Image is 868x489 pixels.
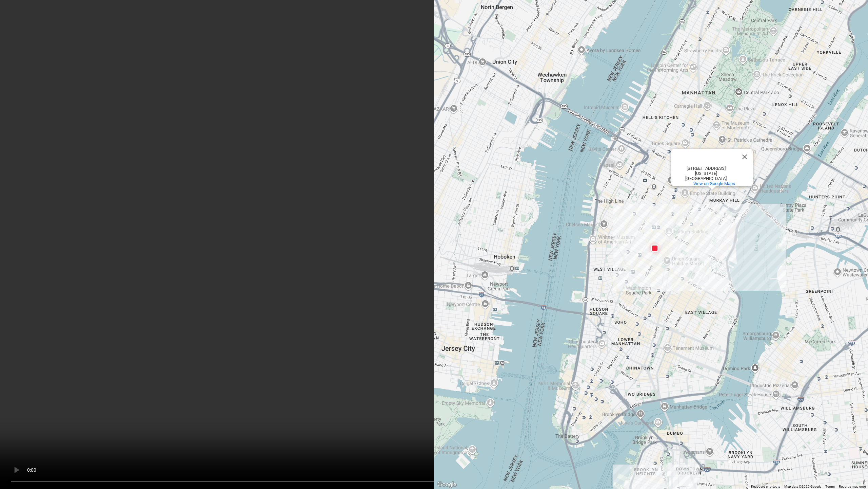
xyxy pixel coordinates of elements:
button: Keyboard shortcuts [751,484,780,489]
div: [US_STATE][GEOGRAPHIC_DATA] [675,171,736,181]
a: Terms [825,485,835,488]
span: Map data ©2025 Google [784,485,821,488]
div: Empire State Building [671,149,753,186]
div: [GEOGRAPHIC_DATA] [675,155,736,160]
a: Report a map error [839,485,866,488]
div: [STREET_ADDRESS] [675,166,736,171]
img: Google [436,480,458,489]
button: Close [736,149,753,165]
a: View on Google Maps [693,181,735,186]
a: Open this area in Google Maps (opens a new window) [436,480,458,489]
